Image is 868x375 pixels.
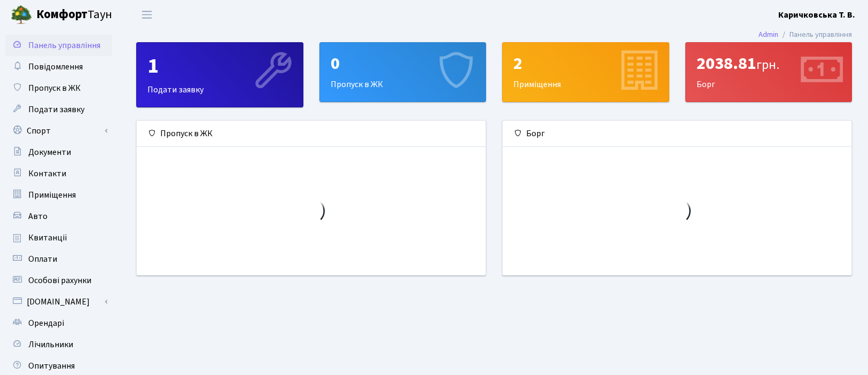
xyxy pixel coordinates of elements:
[742,24,868,46] nav: breadcrumb
[28,61,83,73] span: Повідомлення
[28,146,71,158] span: Документи
[5,184,112,206] a: Приміщення
[5,312,112,334] a: Орендарі
[137,43,303,107] div: Подати заявку
[5,270,112,291] a: Особові рахунки
[5,206,112,227] a: Авто
[28,104,84,115] span: Подати заявку
[136,42,303,107] a: 1Подати заявку
[5,120,112,142] a: Спорт
[320,43,486,101] div: Пропуск в ЖК
[503,43,669,101] div: Приміщення
[137,121,486,147] div: Пропуск в ЖК
[5,77,112,99] a: Пропуск в ЖК
[28,232,67,244] span: Квитанції
[5,35,112,56] a: Панель управління
[28,189,76,201] span: Приміщення
[756,56,779,74] span: грн.
[778,29,852,41] li: Панель управління
[319,42,487,102] a: 0Пропуск в ЖК
[5,56,112,77] a: Повідомлення
[28,82,81,94] span: Пропуск в ЖК
[28,275,91,286] span: Особові рахунки
[28,40,100,51] span: Панель управління
[778,9,855,21] a: Каричковська Т. В.
[28,339,73,350] span: Лічильники
[36,6,112,24] span: Таун
[28,168,66,179] span: Контакти
[28,253,57,265] span: Оплати
[5,334,112,355] a: Лічильники
[513,53,658,74] div: 2
[134,6,160,24] button: Переключити навігацію
[5,291,112,312] a: [DOMAIN_NAME]
[28,360,75,372] span: Опитування
[686,43,852,101] div: Борг
[5,163,112,184] a: Контакти
[11,4,32,26] img: logo.png
[5,142,112,163] a: Документи
[5,248,112,270] a: Оплати
[28,210,48,222] span: Авто
[502,42,669,102] a: 2Приміщення
[503,121,851,147] div: Борг
[5,99,112,120] a: Подати заявку
[5,227,112,248] a: Квитанції
[778,9,855,21] b: Каричковська Т. В.
[697,53,841,74] div: 2038.81
[36,6,88,23] b: Комфорт
[758,29,778,40] a: Admin
[147,53,292,79] div: 1
[331,53,475,74] div: 0
[28,317,64,329] span: Орендарі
